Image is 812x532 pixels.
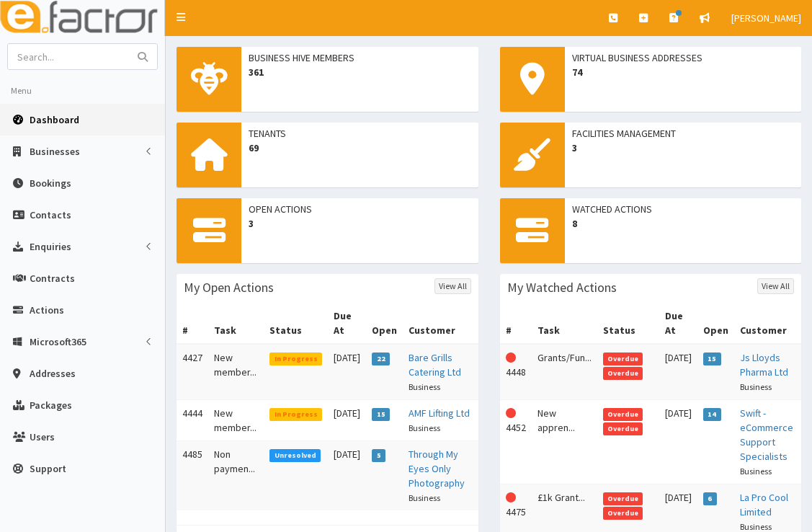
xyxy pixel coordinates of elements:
span: 3 [249,216,471,231]
span: Businesses [30,145,80,158]
span: Overdue [603,507,643,520]
h3: My Open Actions [184,281,274,294]
th: Due At [659,303,697,344]
small: Business [740,521,772,532]
span: 8 [572,216,795,231]
th: Customer [403,303,478,344]
th: Customer [734,303,807,344]
span: In Progress [269,408,322,421]
span: 69 [249,141,471,155]
span: 3 [572,141,795,155]
a: La Pro Cool Limited [740,491,788,518]
span: Unresolved [269,449,321,462]
td: New member... [208,400,264,441]
span: Dashboard [30,113,79,126]
td: [DATE] [328,344,366,400]
th: Open [697,303,734,344]
small: Business [409,492,440,503]
span: Business Hive Members [249,50,471,65]
td: [DATE] [659,400,697,484]
td: 4452 [500,400,532,484]
i: This Action is overdue! [506,353,516,363]
span: Open Actions [249,202,471,216]
span: Virtual Business Addresses [572,50,795,65]
span: 15 [703,353,721,365]
span: Enquiries [30,240,71,253]
span: Actions [30,303,64,316]
span: Contacts [30,208,71,221]
span: Addresses [30,367,76,380]
span: Users [30,430,55,443]
a: View All [757,278,794,294]
th: Status [264,303,328,344]
span: Overdue [603,353,643,365]
a: Js Lloyds Pharma Ltd [740,351,788,378]
small: Business [409,381,440,392]
span: 6 [703,492,717,505]
span: Watched Actions [572,202,795,216]
td: [DATE] [328,441,366,511]
span: Overdue [603,408,643,421]
span: [PERSON_NAME] [731,12,801,25]
span: 5 [372,449,385,462]
th: # [500,303,532,344]
th: Task [532,303,597,344]
small: Business [740,381,772,392]
td: [DATE] [328,400,366,441]
span: Overdue [603,492,643,505]
a: Through My Eyes Only Photography [409,448,465,489]
th: Task [208,303,264,344]
span: Overdue [603,422,643,435]
h3: My Watched Actions [507,281,617,294]
i: This Action is overdue! [506,408,516,418]
span: Microsoft365 [30,335,86,348]
th: Due At [328,303,366,344]
td: New member... [208,344,264,400]
span: Overdue [603,367,643,380]
small: Business [409,422,440,433]
small: Business [740,466,772,476]
th: Open [366,303,403,344]
td: 4444 [177,400,208,441]
span: Packages [30,399,72,412]
th: Status [597,303,660,344]
a: Bare Grills Catering Ltd [409,351,461,378]
span: Bookings [30,177,71,190]
a: Swift - eCommerce Support Specialists [740,407,793,463]
td: Grants/Fun... [532,344,597,400]
td: 4448 [500,344,532,400]
span: 15 [372,408,390,421]
td: Non paymen... [208,441,264,511]
th: # [177,303,208,344]
a: View All [434,278,471,294]
td: [DATE] [659,344,697,400]
td: New appren... [532,400,597,484]
span: In Progress [269,353,322,365]
span: Support [30,462,66,475]
i: This Action is overdue! [506,492,516,502]
span: 22 [372,353,390,365]
span: 361 [249,65,471,79]
span: 14 [703,408,721,421]
span: Facilities Management [572,126,795,141]
td: 4485 [177,441,208,511]
span: Contracts [30,272,75,285]
span: Tenants [249,126,471,141]
span: 74 [572,65,795,79]
td: 4427 [177,344,208,400]
input: Search... [8,44,129,69]
a: AMF Lifting Ltd [409,407,470,420]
